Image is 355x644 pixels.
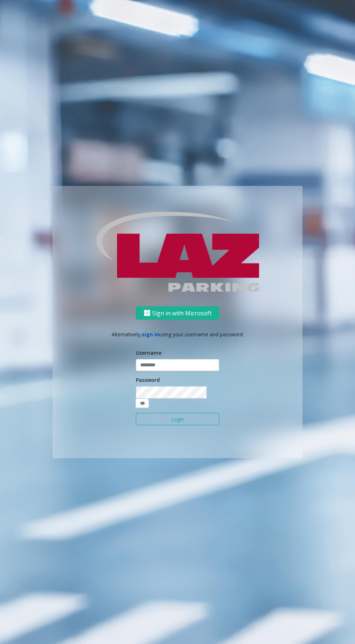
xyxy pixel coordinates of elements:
button: Sign in with Microsoft [136,306,219,320]
button: Login [136,413,219,425]
label: Password [136,376,160,384]
a: sign in [142,331,159,338]
p: Alternatively, using your username and password. [60,330,295,338]
label: Username [136,349,162,357]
